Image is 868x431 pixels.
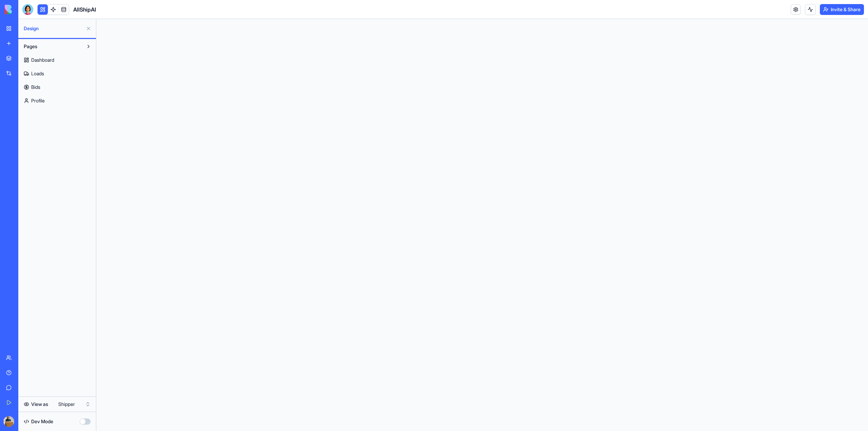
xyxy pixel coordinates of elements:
[31,84,40,91] span: Bids
[20,82,94,93] a: Bids
[31,57,54,63] span: Dashboard
[31,70,44,77] span: Loads
[3,416,14,427] img: ACg8ocJNPlmoQDREUrkhsyHBC3Npa1WnGrb_82BMZlpt0SNYylpRkiNw=s96-c
[31,401,48,408] span: View as
[31,418,53,425] span: Dev Mode
[73,5,96,14] span: AllShipAI
[31,97,45,104] span: Profile
[820,4,864,15] button: Invite & Share
[20,95,94,106] a: Profile
[5,5,47,14] img: logo
[24,43,37,50] span: Pages
[20,41,83,52] button: Pages
[20,68,94,79] a: Loads
[24,25,83,32] span: Design
[20,55,94,65] a: Dashboard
